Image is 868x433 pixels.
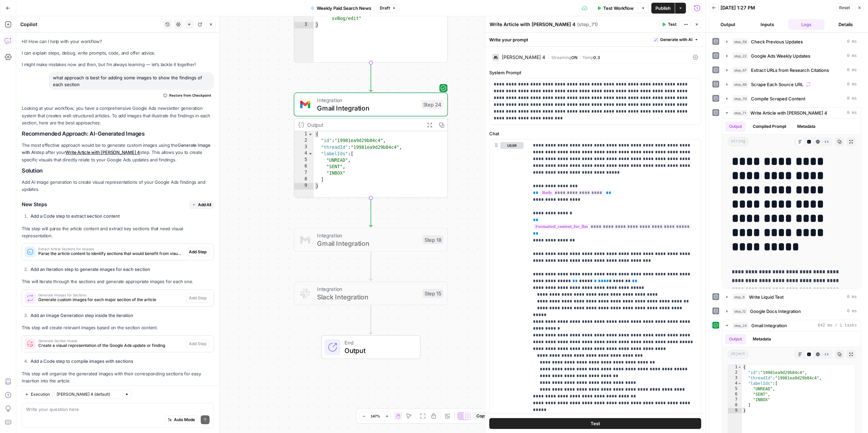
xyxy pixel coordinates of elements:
[22,142,211,155] strong: Generate Image with AI
[189,249,206,255] span: Add Step
[317,292,418,302] span: Slack Integration
[294,164,314,170] div: 6
[751,95,805,102] span: Compile Scraped Content
[57,391,122,397] input: Claude Sonnet 4 (default)
[294,93,448,198] div: IntegrationGmail IntegrationStep 24Output{ "id":"19981ea9d29b84c4", "threadId":"19981ea9d29b84c4"...
[421,100,443,109] div: Step 24
[294,335,448,359] div: EndOutput
[294,157,314,163] div: 5
[174,416,195,422] span: Auto Mode
[749,121,790,132] button: Compiled Prompt
[490,21,575,28] textarea: Write Article with [PERSON_NAME] 4
[732,38,748,45] span: step_58
[847,81,857,87] span: 0 ms
[161,91,214,99] button: Restore from Checkpoint
[571,55,577,60] span: ON
[31,358,133,364] strong: Add a Code step to compile images with sections
[422,235,443,244] div: Step 18
[722,119,861,288] div: 0 ms
[751,322,787,329] span: Gmail Integration
[49,72,214,90] div: what approach is best for adding some images to show the findings of each section
[344,339,412,347] span: End
[732,95,748,102] span: step_70
[489,130,701,137] label: Chat
[751,67,829,74] span: Extract URLs from Research Citations
[22,142,214,163] p: The most effective approach would be to generate custom images using the step after your step. Th...
[603,5,634,12] span: Test Workflow
[308,151,313,157] span: Toggle code folding, rows 4 through 8
[728,381,742,386] div: 4
[827,19,864,30] button: Details
[732,53,748,59] span: step_22
[722,79,861,90] button: 0 ms
[294,144,314,151] div: 3
[22,324,214,331] p: This step will create relevant images based on the section content.
[38,247,183,251] span: Extract Article Sections for Images
[22,370,214,385] p: This step will organize the generated images with their corresponding sections for easy insertion...
[22,50,214,57] p: I can explain steps, debug, write prompts, code, and offer advice.
[22,200,214,209] h3: New Steps
[751,38,803,45] span: Check Previous Updates
[22,278,214,285] p: This will iterate through the sections and generate appropriate images for each one.
[307,121,420,129] div: Output
[548,54,551,60] span: |
[294,22,314,28] div: 3
[659,20,679,29] button: Test
[788,19,825,30] button: Logs
[38,293,183,297] span: Generate Images for Sections
[186,294,210,302] button: Add Step
[728,137,748,146] span: string
[651,35,701,44] button: Generate with AI
[722,51,861,61] button: 0 ms
[317,96,417,104] span: Integration
[847,308,857,314] span: 0 ms
[294,228,448,252] div: IntegrationGmail IntegrationStep 18
[577,21,598,28] span: ( step_71 )
[593,55,600,60] span: 0.3
[722,36,861,47] button: 0 ms
[722,306,861,317] button: 0 ms
[793,121,820,132] button: Metadata
[22,131,214,137] h2: Recommended Approach: AI-Generated Images
[655,5,671,12] span: Publish
[300,289,310,298] img: Slack-mark-RGB.png
[847,67,857,73] span: 0 ms
[189,295,206,301] span: Add Step
[725,334,746,344] button: Output
[300,235,310,244] img: gmail%20(1).png
[476,413,487,419] span: Copy
[38,339,183,342] span: Generate Section Image
[38,251,183,257] span: Parse the article content to identify sections that would benefit from visual representation
[22,61,214,68] p: I might make mistakes now and then, but I’m always learning — let’s tackle it together!
[317,5,371,12] span: Weekly Paid Search News
[371,413,380,419] span: 147%
[22,179,214,193] p: Add AI image generation to create visual representations of your Google Ads findings and updates.
[317,238,418,248] span: Gmail Integration
[732,294,746,300] span: step_6
[577,54,583,60] span: |
[38,297,183,303] span: Generate custom images for each major section of the article
[725,121,746,132] button: Output
[839,5,850,11] span: Reset
[728,408,742,413] div: 9
[308,131,313,138] span: Toggle code folding, rows 1 through 9
[300,99,310,109] img: gmail%20(1).png
[377,4,399,13] button: Draft
[722,292,861,302] button: 0 ms
[750,308,801,315] span: Google Docs Integration
[31,391,50,397] span: Execution
[722,65,861,76] button: 0 ms
[189,200,214,209] button: Add All
[738,381,742,386] span: Toggle code folding, rows 4 through 8
[294,138,314,144] div: 2
[369,306,372,334] g: Edge from step_15 to end
[485,33,705,46] div: Write your prompt
[369,198,372,227] g: Edge from step_24 to step_18
[751,81,803,88] span: Scrape Each Source URL
[489,418,701,429] button: Test
[728,370,742,375] div: 2
[732,81,748,88] span: step_68
[198,202,211,208] span: Add All
[165,415,198,424] button: Auto Mode
[22,168,214,174] h2: Solution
